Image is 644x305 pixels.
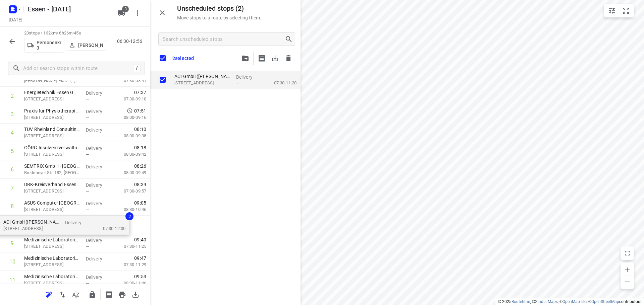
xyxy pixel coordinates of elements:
p: 06:30-12:56 [117,38,145,45]
div: / [133,65,141,72]
input: Search unscheduled stops [163,34,285,45]
span: Download route [129,291,142,297]
span: Print shipping labels [255,52,268,65]
p: 23 stops • 132km • 6h26m [24,30,106,36]
h5: Unscheduled stops ( 2 ) [177,5,261,12]
h5: Project date [6,16,25,23]
a: Stadia Maps [535,299,558,304]
span: Print shipping labels [102,291,115,297]
span: 45u [74,30,81,35]
input: Add or search stops within route [23,63,133,74]
p: Personenkraftwagen 3 [37,40,61,51]
p: Move stops to a route by selecting them. [177,15,261,20]
span: • [72,30,74,35]
div: grid [150,71,301,304]
span: Delete stops [282,52,295,65]
button: Lock route [86,288,99,301]
li: © 2025 , © , © © contributors [498,299,641,304]
div: Search [285,35,295,43]
span: Reoptimize route [42,291,56,297]
span: Download stops [268,52,282,65]
span: Print route [115,291,129,297]
span: Reverse route [56,291,69,297]
button: Close [156,6,169,19]
button: Personenkraftwagen 3 [24,38,64,53]
a: Routetitan [512,299,530,304]
a: OpenStreetMap [591,299,619,304]
p: 2 selected [172,56,194,61]
button: [PERSON_NAME] [66,40,106,51]
button: More [131,6,144,20]
button: 3 [115,6,128,20]
a: OpenMapTiles [562,299,588,304]
h5: Rename [25,4,112,14]
span: Sort by time window [69,291,83,297]
button: Fit zoom [619,4,633,17]
p: [PERSON_NAME] [78,43,103,48]
span: Deselect all [156,51,170,65]
div: small contained button group [604,4,634,17]
button: Map settings [605,4,619,17]
span: 3 [122,6,129,12]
